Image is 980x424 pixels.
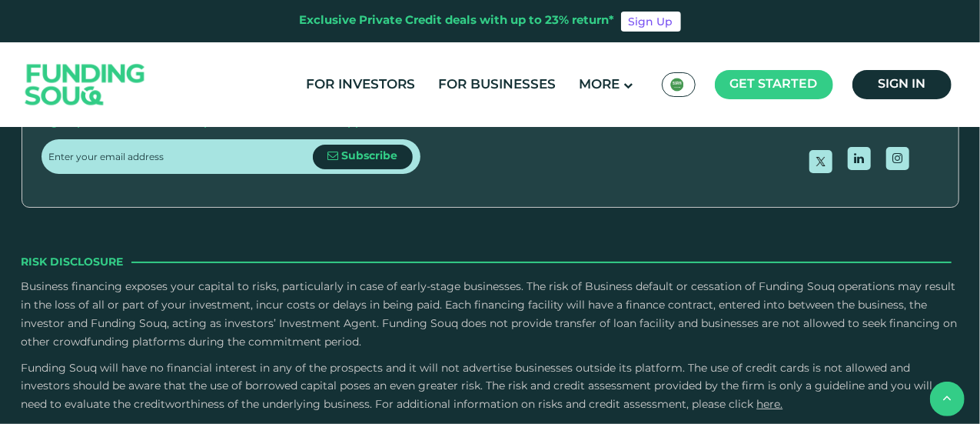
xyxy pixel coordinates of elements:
span: Get started [730,78,818,90]
a: open Linkedin [848,147,871,170]
a: For Businesses [435,72,560,98]
a: For Investors [303,72,420,98]
a: open Twitter [809,150,832,173]
button: back [930,382,965,416]
a: here. [757,399,783,410]
button: Subscribe [313,145,413,169]
img: SA Flag [670,78,684,92]
span: Funding Souq will have no financial interest in any of the prospects and it will not advertise bu... [22,363,933,411]
span: Sign in [878,78,925,90]
p: Business financing exposes your capital to risks, particularly in case of early-stage businesses.... [22,279,959,352]
span: Subscribe [341,151,397,162]
a: open Instagram [886,147,909,170]
div: Exclusive Private Credit deals with up to 23% return* [300,12,615,30]
span: More [580,78,620,92]
a: Sign in [852,70,952,99]
a: Sign Up [621,12,681,32]
input: Enter your email address [49,139,313,174]
img: twitter [816,157,826,166]
span: Risk Disclosure [22,254,124,271]
img: Logo [10,46,161,124]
